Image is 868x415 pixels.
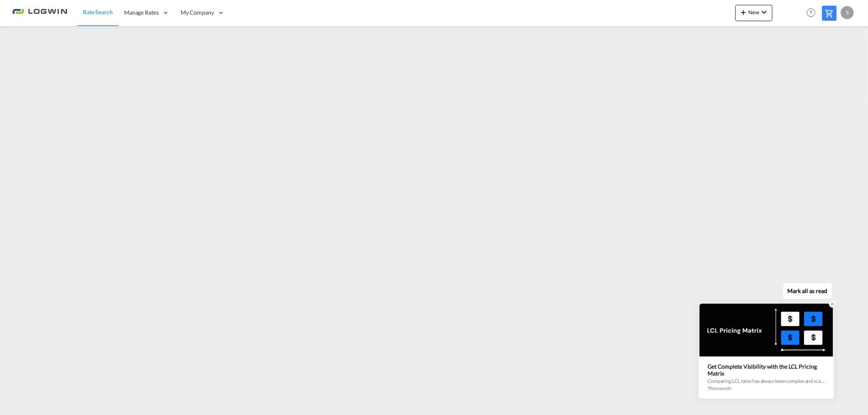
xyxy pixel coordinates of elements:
[804,6,818,20] span: Help
[735,5,772,21] button: icon-plus 400-fgNewicon-chevron-down
[739,9,769,15] span: New
[83,9,113,15] span: Rate Search
[804,6,822,20] div: Help
[759,7,769,17] md-icon: icon-chevron-down
[181,9,214,17] span: My Company
[841,6,854,19] div: S
[12,4,67,22] img: 2761ae10d95411efa20a1f5e0282d2d7.png
[739,7,748,17] md-icon: icon-plus 400-fg
[124,9,159,17] span: Manage Rates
